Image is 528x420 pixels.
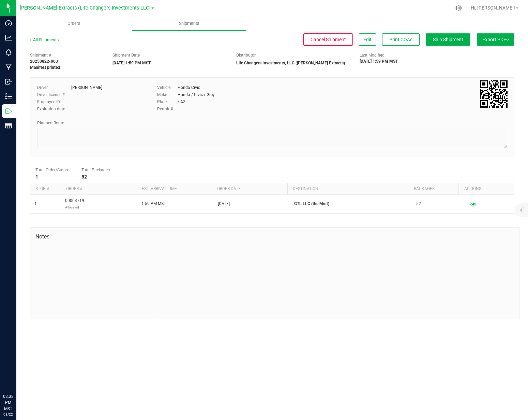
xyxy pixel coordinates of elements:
label: Employee ID [37,99,71,105]
div: Manage settings [454,5,463,11]
span: 1:59 PM MST [141,201,166,207]
span: Total Order/Stops [35,168,68,172]
label: Permit # [157,106,178,112]
qrcode: 20250822-003 [480,80,508,108]
span: Planned Route [37,121,64,125]
label: Last Modified [360,52,384,58]
label: Driver [37,84,71,91]
iframe: Resource center [7,365,27,386]
span: 00003719 [65,198,84,211]
inline-svg: Analytics [5,34,12,41]
strong: 1 [35,174,38,180]
span: Hi, [PERSON_NAME]! [471,5,515,11]
th: Order date [212,183,287,195]
th: Destination [287,183,408,195]
th: Actions [458,183,509,195]
inline-svg: Dashboard [5,20,12,27]
p: 08/22 [3,412,13,417]
p: 02:38 PM MST [3,393,13,412]
strong: Manifest printed [30,65,60,70]
span: Edit [363,37,372,42]
strong: Life Changers Investments, LLC ([PERSON_NAME] Extracts) [236,61,345,65]
div: [PERSON_NAME] [71,84,102,91]
label: Expiration date [37,106,71,112]
inline-svg: Outbound [5,108,12,114]
button: Edit [359,33,376,46]
strong: [DATE] 1:59 PM MST [360,59,398,64]
span: Cancel Shipment [311,37,346,42]
div: Honda Civic [178,84,200,91]
span: [PERSON_NAME] Extracts (Life Changers Investments LLC) [20,5,151,11]
button: Cancel Shipment [303,33,353,46]
span: Total Packages [81,168,110,172]
button: Ship Shipment [426,33,470,46]
label: Driver license # [37,92,71,98]
button: Print COAs [382,33,420,46]
span: Shipment # [30,52,102,58]
inline-svg: Monitoring [5,49,12,56]
strong: 52 [81,174,87,180]
strong: [DATE] 1:59 PM MST [112,61,151,65]
th: Order # [61,183,136,195]
p: Allocated [65,204,84,211]
span: Notes [35,233,149,241]
label: Plate [157,99,178,105]
span: 52 [416,201,421,207]
span: [DATE] [218,201,230,207]
th: Packages [408,183,458,195]
label: Vehicle [157,84,178,91]
label: Distributor [236,52,256,58]
p: GTL LLC (the Mint) [294,201,408,207]
div: / AZ [178,99,185,105]
span: Shipments [170,20,209,27]
img: Scan me! [480,80,508,108]
inline-svg: Inbound [5,78,12,85]
inline-svg: Manufacturing [5,64,12,71]
strong: 20250822-003 [30,59,58,64]
button: Export PDF [477,33,514,46]
a: All Shipments [30,37,59,42]
a: Orders [16,16,132,31]
span: Ship Shipment [433,37,463,42]
inline-svg: Reports [5,122,12,129]
a: Shipments [132,16,247,31]
inline-svg: Inventory [5,93,12,100]
span: Orders [58,20,90,27]
th: Est. arrival time [136,183,212,195]
th: Stop # [30,183,61,195]
span: Print COAs [389,37,412,42]
span: 1 [34,201,37,207]
label: Make [157,92,178,98]
div: Honda / Civic / Grey [178,92,215,98]
label: Shipment Date [112,52,140,58]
